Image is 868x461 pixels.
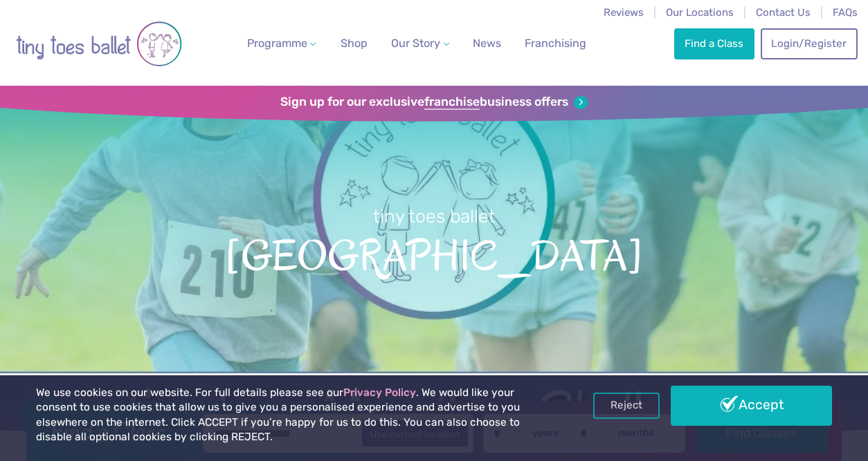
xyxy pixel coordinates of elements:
[473,37,501,50] span: News
[391,37,440,50] span: Our Story
[341,37,368,50] span: Shop
[424,95,480,110] strong: franchise
[36,386,554,445] p: We use cookies on our website. For full details please see our . We would like your consent to us...
[674,28,754,59] a: Find a Class
[242,30,322,57] a: Programme
[247,37,307,50] span: Programme
[671,386,832,426] a: Accept
[467,30,507,57] a: News
[335,30,373,57] a: Shop
[22,229,846,280] span: [GEOGRAPHIC_DATA]
[593,393,660,419] a: Reject
[604,6,644,19] a: Reviews
[343,386,416,399] a: Privacy Policy
[666,6,734,19] a: Our Locations
[756,6,811,19] a: Contact Us
[761,28,858,59] a: Login/Register
[525,37,586,50] span: Franchising
[386,30,455,57] a: Our Story
[280,95,587,110] a: Sign up for our exclusivefranchisebusiness offers
[519,30,592,57] a: Franchising
[16,9,182,79] img: tiny toes ballet
[373,205,496,227] small: tiny toes ballet
[833,6,858,19] a: FAQs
